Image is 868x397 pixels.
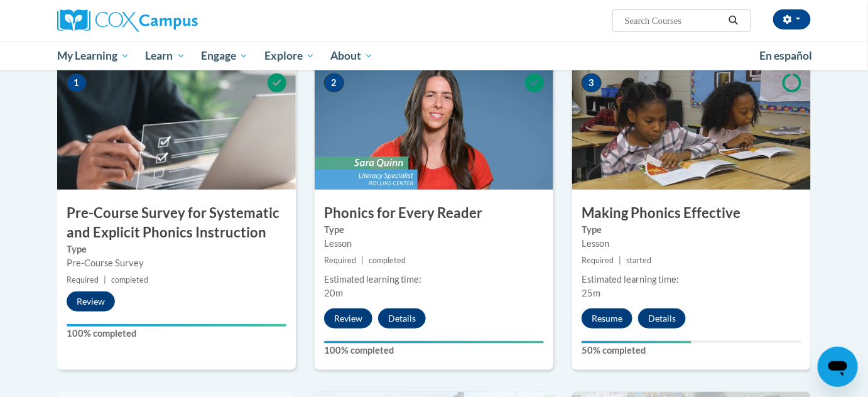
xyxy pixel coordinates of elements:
span: Required [67,275,99,285]
a: About [323,41,382,70]
div: Your progress [582,341,692,344]
button: Review [324,308,372,329]
span: 25m [582,288,600,298]
span: 3 [582,73,602,92]
span: My Learning [57,48,129,63]
label: 50% completed [582,344,801,357]
h3: Phonics for Every Reader [315,204,553,223]
a: En español [751,43,820,69]
div: Your progress [67,324,286,327]
div: Your progress [324,341,544,344]
a: My Learning [49,41,138,70]
span: En español [759,49,812,62]
div: Main menu [38,41,830,70]
label: Type [324,223,544,237]
div: Lesson [582,237,801,251]
h3: Pre-Course Survey for Systematic and Explicit Phonics Instruction [57,204,296,242]
label: 100% completed [67,327,286,340]
span: Required [582,256,614,265]
span: 1 [67,73,87,92]
span: About [330,48,373,63]
label: 100% completed [324,344,544,357]
span: started [626,256,651,265]
span: 2 [324,73,344,92]
button: Resume [582,308,632,329]
button: Account Settings [773,9,811,30]
a: Learn [138,41,193,70]
label: Type [582,223,801,237]
input: Search Courses [624,13,724,28]
img: Course Image [315,64,553,190]
div: Estimated learning time: [582,273,801,286]
span: completed [111,275,148,285]
img: Course Image [57,64,296,190]
button: Search [724,13,743,28]
span: completed [369,256,406,265]
span: Learn [146,48,185,63]
img: Cox Campus [57,9,198,32]
span: Explore [264,48,315,63]
span: Required [324,256,356,265]
button: Details [378,308,426,329]
span: 20m [324,288,343,298]
a: Cox Campus [57,9,296,32]
span: Engage [201,48,248,63]
div: Pre-Course Survey [67,256,286,270]
span: | [619,256,621,265]
button: Details [638,308,686,329]
iframe: Button to launch messaging window [818,347,858,387]
div: Estimated learning time: [324,273,544,286]
a: Engage [193,41,256,70]
div: Lesson [324,237,544,251]
span: | [361,256,364,265]
label: Type [67,242,286,256]
h3: Making Phonics Effective [572,204,811,223]
button: Review [67,291,115,312]
span: | [104,275,106,285]
img: Course Image [572,64,811,190]
a: Explore [256,41,323,70]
